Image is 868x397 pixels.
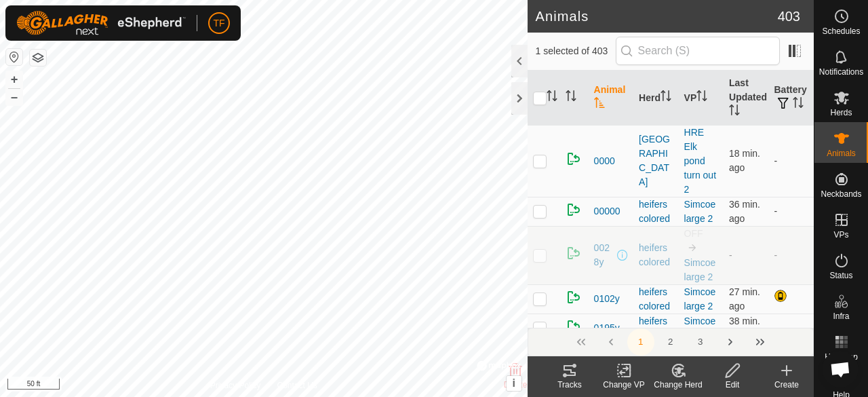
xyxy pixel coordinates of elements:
[768,226,814,284] td: -
[536,8,778,24] h2: Animals
[822,27,860,35] span: Schedules
[829,271,852,280] span: Status
[819,68,863,76] span: Notifications
[687,242,698,253] img: to
[566,289,582,305] img: returning on
[210,379,261,392] a: Privacy Policy
[16,11,186,35] img: Gallagher Logo
[687,328,714,356] button: 3
[594,241,614,269] span: 0028y
[684,199,716,224] a: Simcoe large 2
[768,314,814,343] td: -
[729,199,760,224] span: Aug 29, 2025, 7:38 AM
[594,154,615,168] span: 0000
[566,92,576,103] p-sorticon: Activate to sort
[729,148,760,173] span: Aug 29, 2025, 7:56 AM
[213,16,224,31] span: TF
[822,351,859,387] a: Open chat
[639,197,673,226] div: heifers colored
[547,92,557,103] p-sorticon: Activate to sort
[597,379,651,391] div: Change VP
[30,50,46,66] button: Map Layers
[679,71,724,126] th: VP
[639,285,673,314] div: heifers colored
[639,241,673,269] div: heifers colored
[684,257,716,282] a: Simcoe large 2
[6,71,22,88] button: +
[536,44,616,58] span: 1 selected of 403
[6,49,22,65] button: Reset Map
[729,286,760,311] span: Aug 29, 2025, 7:46 AM
[827,149,856,157] span: Animals
[660,92,671,103] p-sorticon: Activate to sort
[729,316,760,341] span: Aug 29, 2025, 7:36 AM
[507,376,521,391] button: i
[594,321,620,335] span: 0195y
[589,71,633,126] th: Animal
[594,292,620,306] span: 0102y
[616,37,780,65] input: Search (S)
[542,379,597,391] div: Tracks
[566,151,582,167] img: returning on
[747,328,774,356] button: Last Page
[512,377,515,389] span: i
[684,286,716,311] a: Simcoe large 2
[594,204,620,219] span: 00000
[566,318,582,335] img: returning on
[657,328,684,356] button: 2
[684,316,716,341] a: Simcoe large 2
[684,228,703,239] span: OFF
[833,312,849,320] span: Infra
[651,379,705,391] div: Change Herd
[594,99,605,110] p-sorticon: Activate to sort
[6,89,22,105] button: –
[566,202,582,218] img: returning on
[627,328,654,356] button: 1
[566,245,582,261] img: returning on
[724,71,768,126] th: Last Updated
[778,6,800,26] span: 403
[729,107,740,117] p-sorticon: Activate to sort
[633,71,678,126] th: Herd
[793,99,804,110] p-sorticon: Activate to sort
[684,127,716,195] a: HRE Elk pond turn out 2
[833,231,848,239] span: VPs
[639,132,673,189] div: [GEOGRAPHIC_DATA]
[717,328,744,356] button: Next Page
[768,125,814,197] td: -
[705,379,759,391] div: Edit
[821,190,861,198] span: Neckbands
[696,92,707,103] p-sorticon: Activate to sort
[768,197,814,226] td: -
[277,379,317,392] a: Contact Us
[639,314,673,343] div: heifers colored
[759,379,814,391] div: Create
[830,109,852,117] span: Herds
[729,250,732,261] span: -
[825,353,858,361] span: Heatmap
[768,71,814,126] th: Battery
